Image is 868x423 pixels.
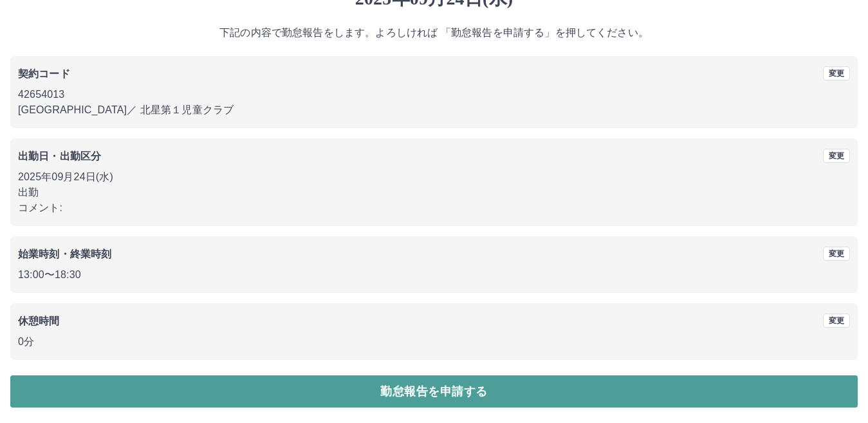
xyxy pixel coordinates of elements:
p: [GEOGRAPHIC_DATA] ／ 北星第１児童クラブ [18,102,850,118]
p: 2025年09月24日(水) [18,169,850,185]
p: 出勤 [18,185,850,200]
b: 契約コード [18,68,70,79]
button: 変更 [823,149,850,163]
p: 13:00 〜 18:30 [18,267,850,283]
button: 変更 [823,247,850,261]
p: 42654013 [18,87,850,102]
p: 下記の内容で勤怠報告をします。よろしければ 「勤怠報告を申請する」を押してください。 [10,25,858,41]
p: コメント: [18,200,850,216]
b: 休憩時間 [18,315,60,326]
b: 出勤日・出勤区分 [18,151,101,162]
button: 変更 [823,66,850,80]
b: 始業時刻・終業時刻 [18,249,111,259]
p: 0分 [18,334,850,350]
button: 勤怠報告を申請する [10,375,858,408]
button: 変更 [823,314,850,328]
